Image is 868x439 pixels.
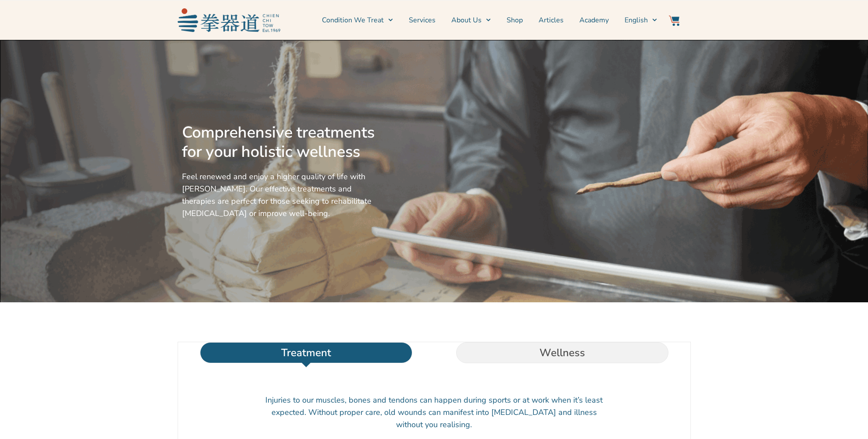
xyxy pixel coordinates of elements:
h2: Comprehensive treatments for your holistic wellness [182,123,379,162]
a: Shop [507,9,523,31]
a: Academy [579,9,609,31]
img: Website Icon-03 [669,15,679,26]
nav: Menu [285,9,657,31]
a: Articles [539,9,564,31]
a: English [625,9,657,31]
a: Condition We Treat [322,9,393,31]
a: About Us [451,9,491,31]
p: Feel renewed and enjoy a higher quality of life with [PERSON_NAME]. Our effective treatments and ... [182,170,379,219]
span: English [625,15,648,25]
a: Services [409,9,436,31]
p: Injuries to our muscles, bones and tendons can happen during sports or at work when it’s least ex... [265,394,603,431]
